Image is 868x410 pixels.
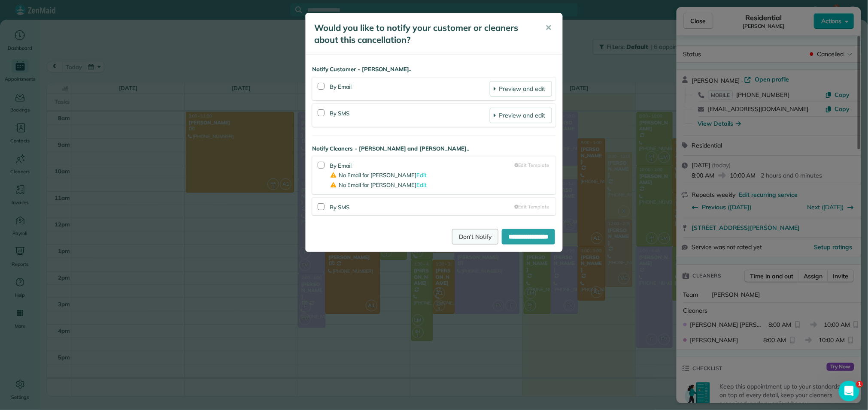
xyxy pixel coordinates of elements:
strong: Notify Customer - [PERSON_NAME].. [312,65,556,74]
div: By SMS [330,108,490,123]
a: Don't Notify [452,229,498,244]
div: By Email [330,81,490,96]
div: No Email for [PERSON_NAME] [330,170,515,181]
span: ✕ [545,23,552,33]
span: 1 [856,381,863,388]
div: By SMS [330,202,515,212]
a: Edit [416,181,427,188]
div: By Email [330,160,515,190]
iframe: Intercom live chat [839,381,859,401]
strong: Notify Cleaners - [PERSON_NAME] and [PERSON_NAME].. [312,145,556,153]
a: Preview and edit [490,108,552,123]
a: Preview and edit [490,81,552,96]
a: Edit Template [515,162,549,169]
div: No Email for [PERSON_NAME] [330,180,515,190]
a: Edit Template [515,203,549,211]
h5: Would you like to notify your customer or cleaners about this cancellation? [314,22,533,46]
a: Edit [416,172,427,178]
